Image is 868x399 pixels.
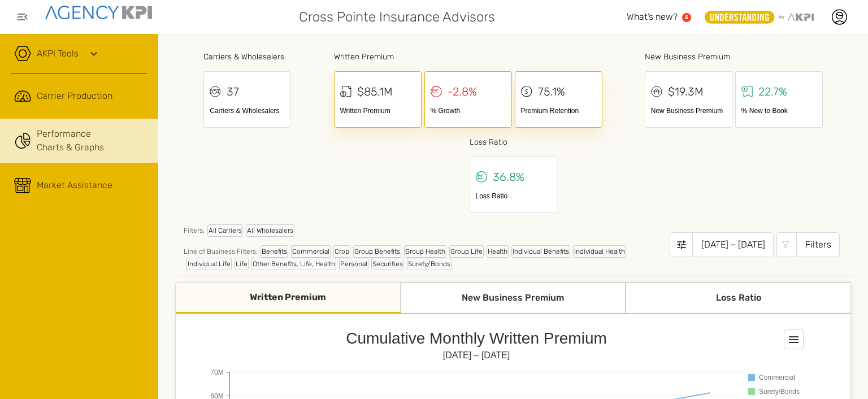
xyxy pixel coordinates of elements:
span: Carrier Production [37,89,112,103]
div: Group Health [404,245,446,258]
div: Carriers & Wholesalers [210,106,285,116]
div: 36.8% [493,168,524,185]
div: Individual Health [573,245,626,258]
div: Loss Ratio [470,136,557,148]
div: Written Premium [334,51,602,63]
text: 5 [685,14,688,20]
div: $19.3M [668,83,704,100]
div: [DATE] – [DATE] [692,232,774,257]
div: Personal [339,258,368,270]
a: AKPI Tools [37,47,79,60]
div: Carriers & Wholesalers [203,51,291,63]
text: Surety/Bonds [759,388,800,396]
div: Surety/Bonds [407,258,452,270]
div: Crop [333,245,350,258]
div: Line of Business Filters: [184,245,670,270]
div: Premium Retention [521,106,596,116]
div: Group Benefits [353,245,401,258]
text: [DATE] – [DATE] [442,350,510,360]
a: 5 [682,13,691,22]
div: Benefits [261,245,288,258]
div: Securities [371,258,404,270]
div: New Business Premium [645,51,823,63]
div: $85.1M [357,83,393,100]
div: New Business Premium [401,283,626,314]
div: New Business Premium [651,106,726,116]
button: Filters [776,232,840,257]
span: Cross Pointe Insurance Advisors [299,7,495,27]
text: Commercial [759,374,795,381]
div: Group Life [449,245,484,258]
div: 75.1% [538,83,565,100]
img: agencykpi-logo-550x69-2d9e3fa8.png [45,6,152,19]
div: 22.7% [758,83,787,100]
div: Life [235,258,249,270]
text: 70M [210,368,223,376]
div: 37 [227,83,239,100]
text: Cumulative Monthly Written Premium [346,329,607,347]
div: Written Premium [176,283,401,314]
div: Filters [796,232,840,257]
button: [DATE] – [DATE] [670,232,774,257]
div: Commercial [291,245,331,258]
div: % Growth [431,106,506,116]
div: Health [487,245,509,258]
div: All Wholesalers [246,224,294,237]
div: Filters: [184,224,670,242]
div: Written Premium [340,106,415,116]
div: All Carriers [207,224,243,237]
div: -2.8% [448,83,477,100]
div: Loss Ratio [476,191,551,201]
span: What’s new? [627,11,678,22]
div: Other Benefits, Life, Health [251,258,336,270]
span: Market Assistance [37,179,112,192]
div: Loss Ratio [626,283,850,314]
div: % New to Book [741,106,817,116]
div: Individual Benefits [511,245,570,258]
div: Individual Life [186,258,232,270]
